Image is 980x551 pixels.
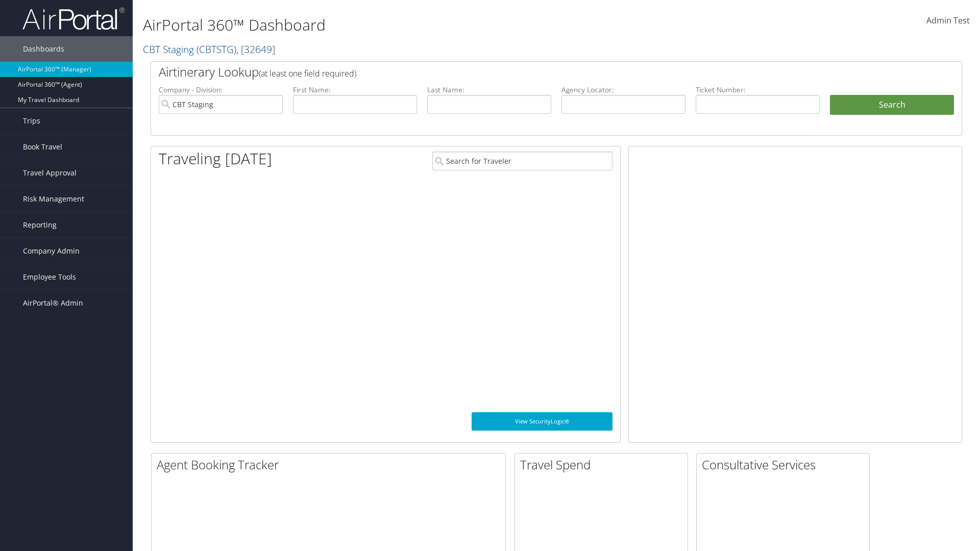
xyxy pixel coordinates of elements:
label: Company - Division: [159,85,283,95]
a: Admin Test [926,5,970,37]
span: Employee Tools [23,264,76,290]
button: Search [830,95,954,115]
label: Last Name: [427,85,551,95]
span: , [ 32649 ] [236,42,275,56]
h2: Travel Spend [520,456,688,473]
h1: AirPortal 360™ Dashboard [143,14,694,36]
input: Search for Traveler [432,152,612,170]
a: View SecurityLogic® [472,412,612,431]
h2: Agent Booking Tracker [157,456,505,473]
span: Reporting [23,212,57,238]
span: Trips [23,108,40,134]
span: Book Travel [23,134,62,160]
span: (at least one field required) [259,68,356,79]
h2: Airtinerary Lookup [159,63,887,81]
img: airportal-logo.png [22,7,125,31]
label: First Name: [293,85,417,95]
span: Admin Test [926,15,970,26]
span: Company Admin [23,238,80,264]
h2: Consultative Services [702,456,869,473]
label: Ticket Number: [696,85,820,95]
span: ( CBTSTG ) [197,42,236,56]
span: Risk Management [23,186,84,212]
span: AirPortal® Admin [23,290,83,316]
h1: Traveling [DATE] [159,148,272,169]
span: Travel Approval [23,160,77,186]
a: CBT Staging [143,42,275,56]
label: Agency Locator: [561,85,685,95]
span: Dashboards [23,36,64,62]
